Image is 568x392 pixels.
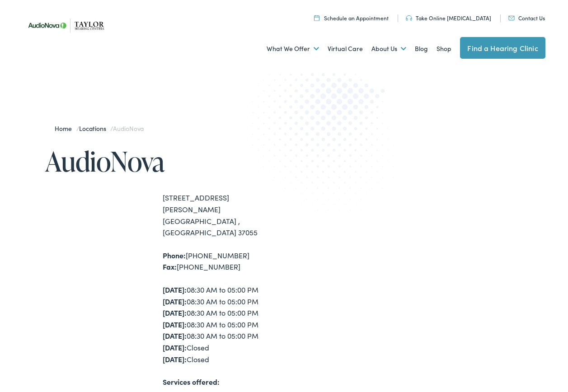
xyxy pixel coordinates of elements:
[314,15,319,21] img: utility icon
[163,296,187,306] strong: [DATE]:
[163,285,187,294] strong: [DATE]:
[163,192,284,238] div: [STREET_ADDRESS][PERSON_NAME] [GEOGRAPHIC_DATA] , [GEOGRAPHIC_DATA] 37055
[460,37,545,59] a: Find a Hearing Clinic
[415,32,428,65] a: Blog
[508,14,545,22] a: Contact Us
[163,308,187,317] strong: [DATE]:
[163,284,284,365] div: 08:30 AM to 05:00 PM 08:30 AM to 05:00 PM 08:30 AM to 05:00 PM 08:30 AM to 05:00 PM 08:30 AM to 0...
[55,124,76,133] a: Home
[163,354,187,364] strong: [DATE]:
[55,124,144,133] span: / /
[79,124,110,133] a: Locations
[328,32,363,65] a: Virtual Care
[163,377,220,387] strong: Services offered:
[163,319,187,329] strong: [DATE]:
[314,14,389,22] a: Schedule an Appointment
[371,32,406,65] a: About Us
[406,15,412,21] img: utility icon
[163,261,177,271] strong: Fax:
[508,16,515,20] img: utility icon
[406,14,491,22] a: Take Online [MEDICAL_DATA]
[267,32,319,65] a: What We Offer
[437,32,451,65] a: Shop
[163,250,284,273] div: [PHONE_NUMBER] [PHONE_NUMBER]
[163,331,187,341] strong: [DATE]:
[163,342,187,352] strong: [DATE]:
[163,250,186,260] strong: Phone:
[45,146,284,176] h1: AudioNova
[113,124,144,133] span: AudioNova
